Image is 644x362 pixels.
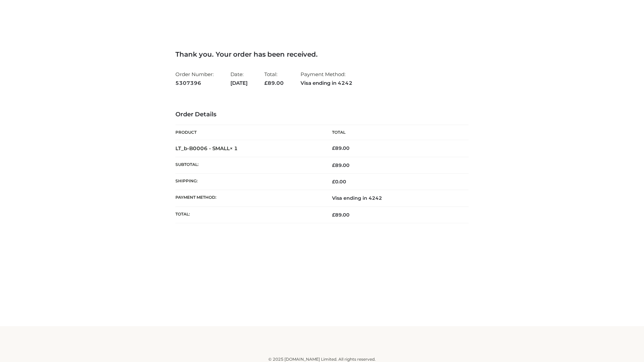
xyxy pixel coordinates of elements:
span: 89.00 [264,80,284,86]
strong: LT_b-B0006 - SMALL [175,145,238,152]
th: Total: [175,206,322,223]
li: Date: [230,68,248,89]
span: 89.00 [332,162,350,168]
li: Payment Method: [301,68,353,89]
bdi: 0.00 [332,179,346,185]
th: Shipping: [175,174,322,190]
strong: 5307396 [175,79,214,87]
h3: Order Details [175,111,469,118]
strong: Visa ending in 4242 [301,79,353,87]
th: Payment method: [175,190,322,206]
td: Visa ending in 4242 [322,190,469,206]
li: Order Number: [175,68,214,89]
span: £ [332,179,335,185]
bdi: 89.00 [332,145,350,151]
h3: Thank you. Your order has been received. [175,50,469,58]
strong: × 1 [230,145,238,152]
span: £ [332,162,335,168]
th: Product [175,125,322,140]
span: 89.00 [332,212,350,218]
li: Total: [264,68,284,89]
span: £ [332,212,335,218]
strong: [DATE] [230,79,248,87]
th: Subtotal: [175,157,322,173]
th: Total [322,125,469,140]
span: £ [264,80,268,86]
span: £ [332,145,335,151]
